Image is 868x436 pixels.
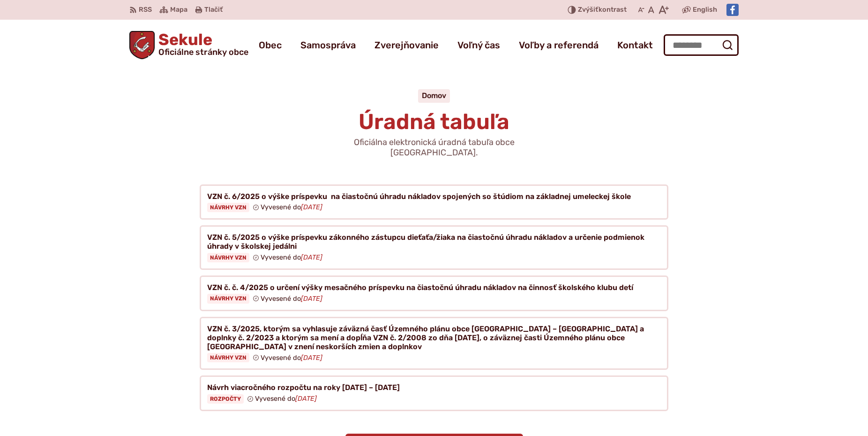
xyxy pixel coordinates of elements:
span: Oficiálne stránky obce [158,48,248,56]
a: Návrh viacročného rozpočtu na roky [DATE] – [DATE] Rozpočty Vyvesené do[DATE] [200,375,668,411]
span: Úradná tabuľa [359,109,509,135]
span: English [693,4,717,15]
a: Logo Sekule, prejsť na domovskú stránku. [129,31,248,59]
a: Obec [259,32,282,58]
p: Oficiálna elektronická úradná tabuľa obce [GEOGRAPHIC_DATA]. [322,138,546,158]
a: Zverejňovanie [374,32,439,58]
img: Prejsť na domovskú stránku [129,31,155,59]
span: RSS [139,4,152,15]
span: Zvýšiť [578,6,599,14]
span: kontrast [578,6,627,14]
a: English [691,4,719,15]
a: VZN č. 5/2025 o výške príspevku zákonného zástupcu dieťaťa/žiaka na čiastočnú úhradu nákladov a u... [200,225,668,270]
a: VZN č. 6/2025 o výške príspevku na čiastočnú úhradu nákladov spojených so štúdiom na základnej um... [200,184,668,220]
a: Kontakt [617,32,653,58]
img: Prejsť na Facebook stránku [726,4,739,16]
span: Sekule [155,32,248,56]
a: Samospráva [300,32,356,58]
a: Voľby a referendá [519,32,599,58]
a: Domov [422,91,446,100]
a: VZN č. 3/2025, ktorým sa vyhlasuje záväzná časť Územného plánu obce [GEOGRAPHIC_DATA] – [GEOGRAPH... [200,317,668,370]
a: Voľný čas [457,32,500,58]
span: Mapa [170,4,187,15]
a: VZN č. č. 4/2025 o určení výšky mesačného príspevku na čiastočnú úhradu nákladov na činnosť škols... [200,275,668,311]
span: Tlačiť [204,6,223,14]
